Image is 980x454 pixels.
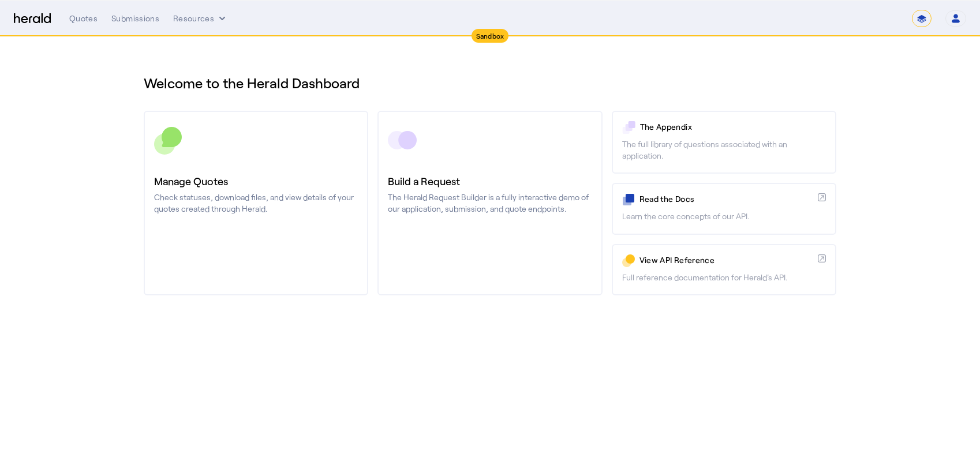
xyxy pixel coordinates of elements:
[622,138,826,162] p: The full library of questions associated with an application.
[388,192,592,215] p: The Herald Request Builder is a fully interactive demo of our application, submission, and quote ...
[639,193,813,205] p: Read the Docs
[622,211,826,222] p: Learn the core concepts of our API.
[154,173,358,189] h3: Manage Quotes
[173,13,228,24] button: Resources dropdown menu
[377,111,602,295] a: Build a RequestThe Herald Request Builder is a fully interactive demo of our application, submiss...
[640,121,826,133] p: The Appendix
[111,13,159,24] div: Submissions
[612,244,836,295] a: View API ReferenceFull reference documentation for Herald's API.
[144,111,368,295] a: Manage QuotesCheck statuses, download files, and view details of your quotes created through Herald.
[622,272,826,283] p: Full reference documentation for Herald's API.
[14,13,51,24] img: Herald Logo
[612,183,836,234] a: Read the DocsLearn the core concepts of our API.
[154,192,358,215] p: Check statuses, download files, and view details of your quotes created through Herald.
[472,29,509,43] div: Sandbox
[69,13,98,24] div: Quotes
[612,111,836,174] a: The AppendixThe full library of questions associated with an application.
[639,254,813,266] p: View API Reference
[388,173,592,189] h3: Build a Request
[144,74,836,92] h1: Welcome to the Herald Dashboard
